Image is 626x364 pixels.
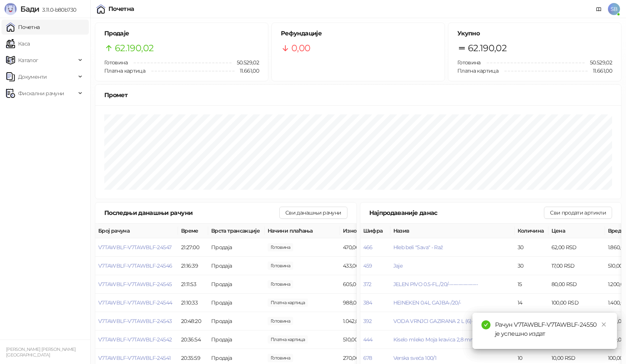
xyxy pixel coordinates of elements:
[5,3,17,15] img: Logo
[390,224,515,238] th: Назив
[515,224,548,238] th: Количина
[115,41,154,55] span: 62.190,02
[585,58,612,67] span: 50.529,02
[548,224,605,238] th: Цена
[268,262,293,270] span: 433,00
[39,6,76,13] span: 3.11.0-b80b730
[495,320,608,338] div: Рачун V7TAWBLF-V7TAWBLF-24550 је успешно издат
[6,36,30,51] a: Каса
[18,53,38,68] span: Каталог
[98,281,172,288] button: V7TAWBLF-V7TAWBLF-24545
[548,294,605,312] td: 100,00 RSD
[457,67,498,74] span: Платна картица
[268,354,293,362] span: 270,00
[393,244,443,251] button: Hleb beli "Sava" - Raž
[178,294,208,312] td: 21:10:33
[18,69,47,84] span: Документи
[104,90,612,100] div: Промет
[268,280,293,288] span: 605,00
[98,318,172,324] button: V7TAWBLF-V7TAWBLF-24543
[268,299,308,307] span: 988,00
[363,244,373,251] button: 466
[20,5,39,14] span: Бади
[340,238,396,257] td: 470,00 RSD
[601,322,606,327] span: close
[600,320,608,329] a: Close
[268,335,308,344] span: 510,00
[340,257,396,275] td: 433,00 RSD
[340,330,396,349] td: 510,00 RSD
[104,208,279,218] div: Последњи данашњи рачуни
[98,336,172,343] span: V7TAWBLF-V7TAWBLF-24542
[468,41,507,55] span: 62.190,02
[363,355,372,361] button: 678
[178,238,208,257] td: 21:27:00
[363,336,373,343] button: 444
[340,224,396,238] th: Износ
[178,275,208,294] td: 21:11:53
[208,275,265,294] td: Продаја
[544,207,612,219] button: Сви продати артикли
[232,58,259,67] span: 50.529,02
[369,208,544,218] div: Најпродаваније данас
[548,238,605,257] td: 62,00 RSD
[515,294,548,312] td: 14
[363,281,372,288] button: 372
[95,224,178,238] th: Број рачуна
[108,6,134,12] div: Почетна
[208,312,265,330] td: Продаја
[515,275,548,294] td: 15
[393,262,402,269] button: Jaje
[393,318,480,324] button: VODA VRNJCI GAZIRANA 2 L (6)-----
[98,355,171,361] button: V7TAWBLF-V7TAWBLF-24541
[279,207,347,219] button: Сви данашњи рачуни
[208,330,265,349] td: Продаја
[393,281,478,288] button: JELEN PIVO 0.5-FL./20/------------------
[178,330,208,349] td: 20:36:54
[291,41,310,55] span: 0,00
[178,257,208,275] td: 21:16:39
[6,347,76,358] small: [PERSON_NAME] [PERSON_NAME] [GEOGRAPHIC_DATA]
[588,67,612,75] span: 11.661,00
[281,29,436,38] h5: Рефундације
[104,67,145,74] span: Платна картица
[208,294,265,312] td: Продаја
[608,3,620,15] span: SB
[178,224,208,238] th: Време
[6,20,40,35] a: Почетна
[393,336,487,343] button: Kiselo mleko Moja kravica 2,8 mm čaša
[457,29,612,38] h5: Укупно
[98,262,172,269] button: V7TAWBLF-V7TAWBLF-24546
[393,355,436,361] button: Verska sveća 100/1
[98,244,171,251] button: V7TAWBLF-V7TAWBLF-24547
[268,317,293,325] span: 1.042,00
[104,59,128,66] span: Готовина
[481,320,490,329] span: check-circle
[515,257,548,275] td: 30
[363,318,372,324] button: 392
[548,257,605,275] td: 17,00 RSD
[548,312,605,330] td: 58,00 RSD
[104,29,259,38] h5: Продаје
[98,299,172,306] button: V7TAWBLF-V7TAWBLF-24544
[208,257,265,275] td: Продаја
[360,224,390,238] th: Шифра
[340,294,396,312] td: 988,00 RSD
[340,275,396,294] td: 605,00 RSD
[393,299,461,306] button: HEINEKEN 0.4L GAJBA-/20/-
[265,224,340,238] th: Начини плаћања
[18,86,64,101] span: Фискални рачуни
[268,243,293,251] span: 470,00
[208,238,265,257] td: Продаја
